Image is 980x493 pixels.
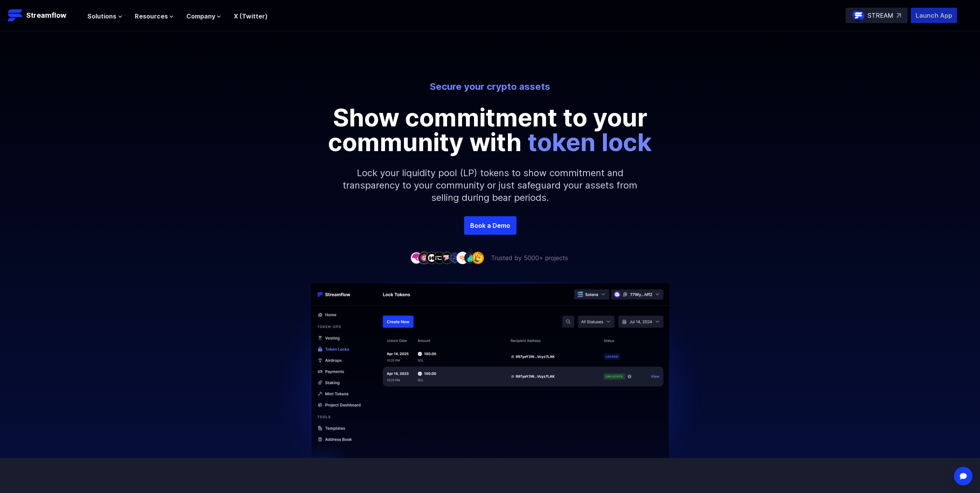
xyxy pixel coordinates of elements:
img: company-8 [464,252,476,264]
img: company-5 [441,252,453,264]
img: company-2 [418,252,430,264]
button: Launch App [911,8,957,23]
p: Show commitment to your community with [317,105,663,155]
span: Solutions [87,12,116,21]
a: X (Twitter) [233,12,267,20]
img: top-right-arrow.svg [896,13,901,18]
p: Lock your liquidity pool (LP) tokens to show commitment and transparency to your community or jus... [325,155,656,216]
div: Open Intercom Messenger [954,467,972,485]
p: Trusted by 5000+ projects [491,253,568,262]
span: Resources [135,12,168,21]
button: Company [186,12,221,21]
span: token lock [528,127,652,157]
a: Book a Demo [464,216,516,235]
img: company-9 [472,252,484,264]
button: Resources [135,12,174,21]
span: Company [186,12,215,21]
img: company-4 [433,252,446,264]
a: STREAM [846,8,908,23]
img: company-3 [426,252,438,264]
p: STREAM [868,11,893,20]
img: company-6 [449,252,461,264]
button: Solutions [87,12,122,21]
a: Streamflow [8,8,80,23]
img: Streamflow Logo [8,8,23,23]
p: Secure your crypto assets [277,81,704,93]
img: Hero Image [271,282,710,477]
p: Streamflow [26,10,66,21]
img: company-7 [456,252,469,264]
img: streamflow-logo-circle.png [852,9,864,22]
img: company-1 [410,252,422,264]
